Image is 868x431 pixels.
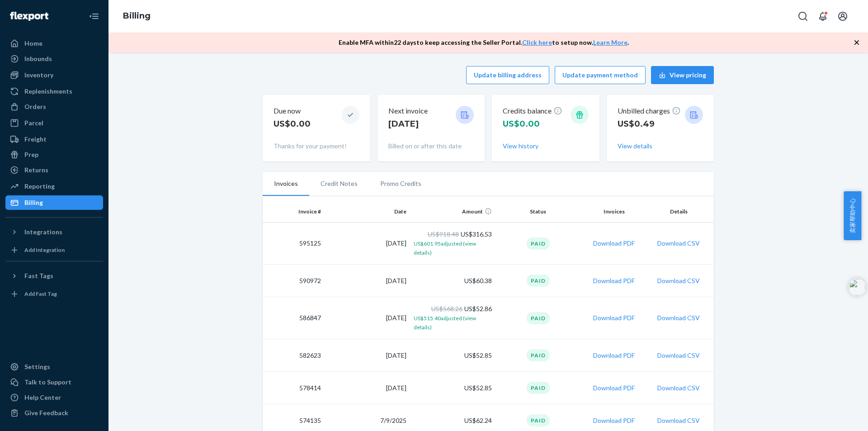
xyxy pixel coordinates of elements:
p: [DATE] [388,118,428,130]
ol: breadcrumbs [116,3,158,29]
th: Invoice # [263,201,325,223]
a: Add Integration [5,243,103,257]
button: Open account menu [834,7,852,25]
div: Paid [527,275,550,287]
td: [DATE] [325,265,410,297]
a: Learn More [593,38,627,46]
td: US$52.85 [410,372,495,404]
div: Billing [24,198,43,207]
p: Credits balance [503,106,562,116]
button: View history [503,142,538,151]
p: Unbilled charges [618,106,681,116]
div: Settings [24,362,50,371]
td: 586847 [263,297,325,339]
a: Click here [522,38,552,46]
div: Paid [527,414,550,426]
button: Download CSV [657,384,700,393]
div: Paid [527,382,550,394]
div: Replenishments [24,87,72,96]
a: Settings [5,360,103,374]
button: Download CSV [657,239,700,248]
td: 590972 [263,265,325,297]
a: Billing [5,195,103,210]
td: 595125 [263,223,325,265]
div: Parcel [24,118,43,128]
a: Reporting [5,179,103,194]
div: Prep [24,150,38,159]
button: Download PDF [593,276,635,285]
a: Parcel [5,116,103,130]
div: Returns [24,166,48,175]
button: 卖家帮助中心 [844,191,861,240]
span: US$918.48 [428,230,459,238]
button: Close Navigation [85,7,103,25]
button: Download CSV [657,313,700,322]
a: Prep [5,147,103,162]
td: US$316.53 [410,223,495,265]
button: Integrations [5,225,103,239]
a: Add Fast Tag [5,287,103,301]
td: US$52.86 [410,297,495,339]
p: Thanks for your payment! [274,142,359,151]
button: Update billing address [466,66,549,84]
a: Billing [123,11,151,21]
div: Add Integration [24,246,65,254]
th: Details [647,201,714,223]
button: Download PDF [593,351,635,360]
p: Enable MFA within 22 days to keep accessing the Seller Portal. to setup now. . [339,38,629,47]
div: Help Center [24,393,61,402]
button: View pricing [651,66,714,84]
a: Orders [5,99,103,114]
button: US$601.95adjusted (view details) [414,239,492,257]
button: Download PDF [593,384,635,393]
div: Integrations [24,227,62,237]
div: Reporting [24,182,55,191]
td: 578414 [263,372,325,404]
button: Download CSV [657,276,700,285]
button: Open Search Box [794,7,812,25]
button: US$515.40adjusted (view details) [414,313,492,332]
div: Paid [527,237,550,250]
th: Status [495,201,581,223]
p: Due now [274,106,311,116]
a: Home [5,36,103,51]
li: Credit Notes [309,172,369,195]
a: Replenishments [5,84,103,99]
p: US$0.00 [274,118,311,130]
div: Paid [527,312,550,324]
li: Promo Credits [369,172,433,195]
img: Flexport logo [10,12,48,21]
td: US$60.38 [410,265,495,297]
button: Download PDF [593,416,635,425]
a: Talk to Support [5,375,103,389]
td: [DATE] [325,223,410,265]
button: Download PDF [593,239,635,248]
p: Next invoice [388,106,428,116]
td: [DATE] [325,297,410,339]
a: Returns [5,163,103,177]
div: Add Fast Tag [24,290,57,298]
button: Download PDF [593,313,635,322]
td: US$52.85 [410,339,495,372]
div: Talk to Support [24,378,71,387]
a: Freight [5,132,103,147]
button: Give Feedback [5,406,103,420]
span: US$601.95 adjusted (view details) [414,240,476,256]
span: US$0.00 [503,119,540,129]
div: Inbounds [24,54,52,63]
th: Date [325,201,410,223]
td: 582623 [263,339,325,372]
div: Give Feedback [24,408,68,417]
div: Inventory [24,71,53,80]
button: View details [618,142,652,151]
a: Inbounds [5,52,103,66]
button: Download CSV [657,416,700,425]
span: US$568.26 [431,305,462,313]
p: Billed on or after this date [388,142,474,151]
button: Update payment method [555,66,646,84]
th: Invoices [581,201,647,223]
button: Download CSV [657,351,700,360]
div: Fast Tags [24,271,53,280]
th: Amount [410,201,495,223]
